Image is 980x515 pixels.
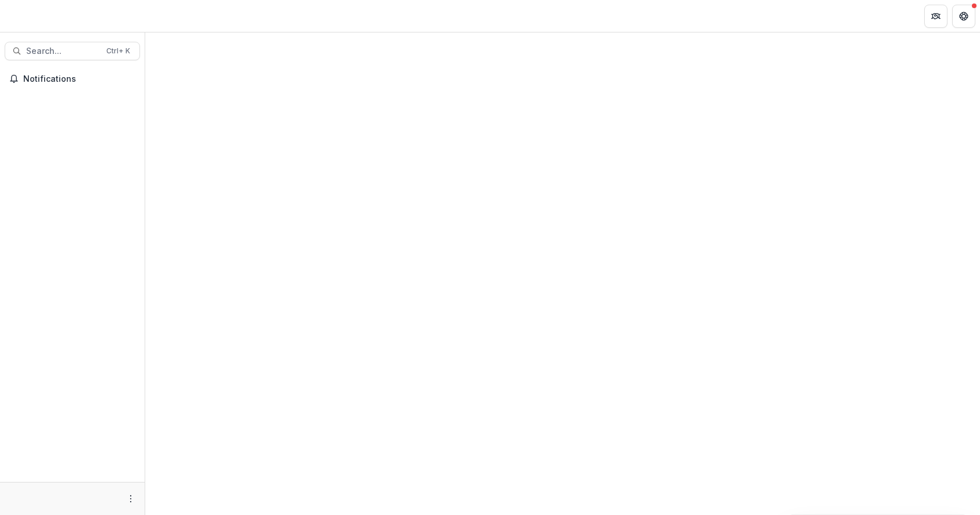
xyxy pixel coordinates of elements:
button: Partners [924,5,947,28]
button: Get Help [952,5,975,28]
span: Notifications [23,74,135,84]
span: Search... [26,46,99,56]
div: Ctrl + K [104,45,132,57]
button: Search... [5,42,140,60]
button: Notifications [5,70,140,88]
nav: breadcrumb [150,8,199,24]
button: More [124,492,138,506]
